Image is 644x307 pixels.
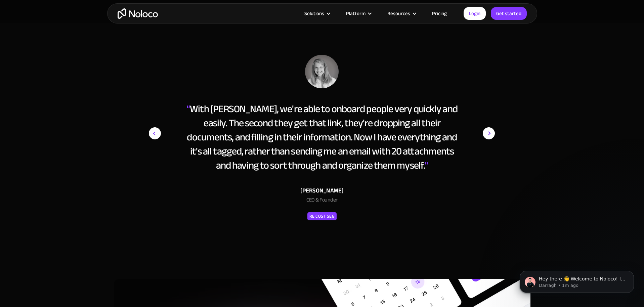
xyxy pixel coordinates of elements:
div: Platform [338,9,379,18]
div: Resources [387,9,410,18]
div: Solutions [304,9,324,18]
a: home [118,8,158,19]
div: Solutions [296,9,338,18]
div: previous slide [149,55,176,235]
a: Pricing [424,9,455,18]
iframe: Intercom notifications message [510,257,644,304]
div: 1 of 15 [149,55,495,221]
div: Resources [379,9,424,18]
span: “ [186,99,190,118]
div: [PERSON_NAME] [184,186,459,196]
div: CEO & Founder [184,196,459,207]
div: next slide [468,55,495,235]
div: carousel [149,55,495,235]
a: Get started [491,7,527,20]
div: Platform [346,9,366,18]
a: Login [464,7,486,20]
div: With [PERSON_NAME], we're able to onboard people very quickly and easily. The second they get tha... [184,102,459,172]
div: RE Cost Seg [309,212,335,220]
span: " [425,156,428,175]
